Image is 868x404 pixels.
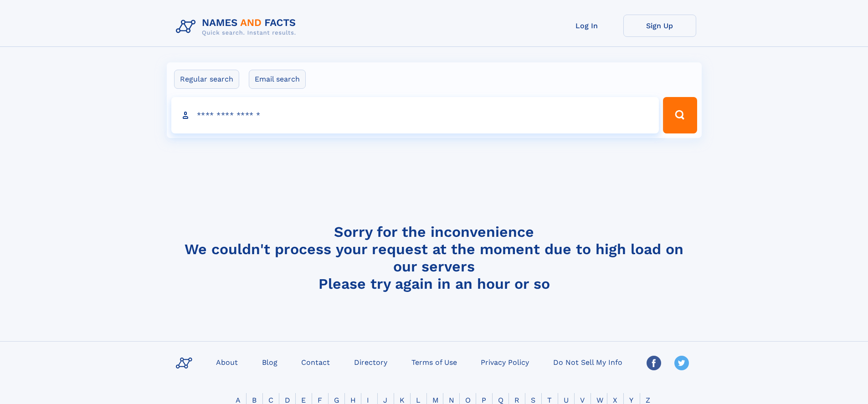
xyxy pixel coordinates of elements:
a: Terms of Use [408,355,461,368]
label: Regular search [174,70,239,89]
a: Blog [258,355,281,368]
img: Facebook [647,356,661,370]
button: Search Button [663,97,697,133]
a: Log In [550,15,623,37]
img: Twitter [674,356,689,370]
a: Directory [350,355,391,368]
img: Logo Names and Facts [172,15,303,39]
a: Do Not Sell My Info [550,355,626,368]
a: Sign Up [623,15,696,37]
input: search input [171,97,659,133]
label: Email search [249,70,306,89]
a: Privacy Policy [477,355,533,368]
a: About [212,355,241,368]
a: Contact [298,355,334,368]
h4: Sorry for the inconvenience We couldn't process your request at the moment due to high load on ou... [172,223,696,292]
